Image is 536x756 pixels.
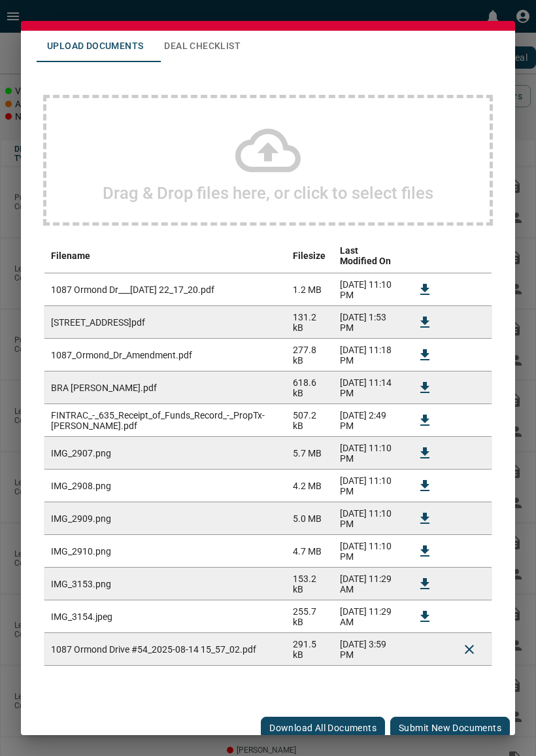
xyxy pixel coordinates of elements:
[409,568,441,600] button: Download
[333,568,403,600] td: [DATE] 11:29 AM
[286,404,334,437] td: 507.2 kB
[403,239,447,273] th: download action column
[333,339,403,371] td: [DATE] 11:18 PM
[333,306,403,339] td: [DATE] 1:53 PM
[409,274,441,305] button: Download
[44,404,286,437] td: FINTRAC_-_635_Receipt_of_Funds_Record_-_PropTx-[PERSON_NAME].pdf
[333,502,403,535] td: [DATE] 11:10 PM
[286,502,334,535] td: 5.0 MB
[333,404,403,437] td: [DATE] 2:49 PM
[333,239,403,273] th: Last Modified On
[44,568,286,600] td: IMG_3153.png
[333,273,403,306] td: [DATE] 11:10 PM
[286,306,334,339] td: 131.2 kB
[103,183,433,203] h2: Drag & Drop files here, or click to select files
[333,600,403,633] td: [DATE] 11:29 AM
[44,535,286,568] td: IMG_2910.png
[37,31,154,62] button: Upload Documents
[44,239,286,273] th: Filename
[44,339,286,371] td: 1087_Ormond_Dr_Amendment.pdf
[154,31,251,62] button: Deal Checklist
[44,371,286,404] td: BRA [PERSON_NAME].pdf
[286,600,334,633] td: 255.7 kB
[390,717,510,739] button: Submit new documents
[409,372,441,404] button: Download
[409,503,441,534] button: Download
[44,273,286,306] td: 1087 Ormond Dr___[DATE] 22_17_20.pdf
[286,437,334,470] td: 5.7 MB
[286,339,334,371] td: 277.8 kB
[261,717,385,739] button: Download All Documents
[44,306,286,339] td: [STREET_ADDRESS]pdf
[43,95,493,226] div: Drag & Drop files here, or click to select files
[286,239,334,273] th: Filesize
[409,339,441,371] button: Download
[409,438,441,469] button: Download
[44,437,286,470] td: IMG_2907.png
[44,502,286,535] td: IMG_2909.png
[454,634,485,665] button: Delete
[44,600,286,633] td: IMG_3154.jpeg
[333,371,403,404] td: [DATE] 11:14 PM
[44,633,286,666] td: 1087 Ormond Drive #54_2025-08-14 15_57_02.pdf
[286,470,334,502] td: 4.2 MB
[286,371,334,404] td: 618.6 kB
[409,470,441,502] button: Download
[409,307,441,338] button: Download
[286,535,334,568] td: 4.7 MB
[409,601,441,632] button: Download
[44,470,286,502] td: IMG_2908.png
[333,535,403,568] td: [DATE] 11:10 PM
[333,437,403,470] td: [DATE] 11:10 PM
[286,633,334,666] td: 291.5 kB
[333,470,403,502] td: [DATE] 11:10 PM
[286,568,334,600] td: 153.2 kB
[409,405,441,436] button: Download
[447,239,492,273] th: delete file action column
[333,633,403,666] td: [DATE] 3:59 PM
[409,536,441,567] button: Download
[286,273,334,306] td: 1.2 MB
